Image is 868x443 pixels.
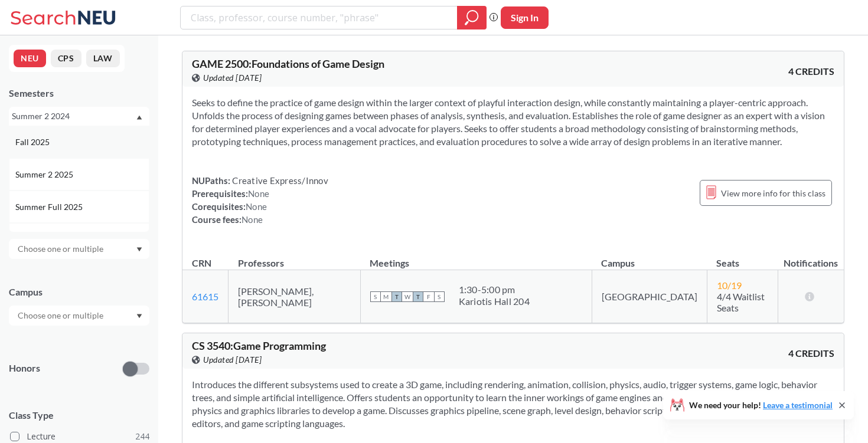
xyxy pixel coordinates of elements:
[592,245,707,270] th: Campus
[230,175,328,186] span: Creative Express/Innov
[192,339,326,352] span: CS 3540 : Game Programming
[9,107,149,126] div: Summer 2 2024Dropdown arrowFall 2025Summer 2 2025Summer Full 2025Summer 1 2025Spring 2025Fall 202...
[203,353,262,366] span: Updated [DATE]
[457,6,487,29] div: magnifying glass
[190,8,449,28] input: Class, professor, course number, "phrase"
[242,214,263,225] span: None
[9,239,149,259] div: Dropdown arrow
[9,306,149,326] div: Dropdown arrow
[763,400,833,410] a: Leave a testimonial
[192,174,328,226] div: NUPaths: Prerequisites: Corequisites: Course fees:
[15,136,52,149] span: Fall 2025
[778,245,844,270] th: Notifications
[717,280,742,291] span: 10 / 19
[51,50,81,67] button: CPS
[14,50,46,67] button: NEU
[459,284,530,296] div: 1:30 - 5:00 pm
[707,245,778,270] th: Seats
[192,291,218,302] a: 61615
[465,9,479,26] svg: magnifying glass
[136,314,142,319] svg: Dropdown arrow
[689,401,833,409] span: We need your help!
[423,291,434,302] span: F
[203,71,262,84] span: Updated [DATE]
[381,291,391,302] span: M
[135,430,149,443] span: 244
[721,186,825,201] span: View more info for this class
[12,242,111,256] input: Choose one or multiple
[15,201,85,214] span: Summer Full 2025
[9,362,40,375] p: Honors
[360,245,592,270] th: Meetings
[192,257,211,270] div: CRN
[136,247,142,252] svg: Dropdown arrow
[12,110,135,123] div: Summer 2 2024
[788,65,834,78] span: 4 CREDITS
[136,115,142,120] svg: Dropdown arrow
[370,291,381,302] span: S
[86,50,120,67] button: LAW
[9,87,149,100] div: Semesters
[192,57,384,70] span: GAME 2500 : Foundations of Game Design
[717,291,765,313] span: 4/4 Waitlist Seats
[9,286,149,298] div: Campus
[391,291,402,302] span: T
[248,188,269,199] span: None
[434,291,445,302] span: S
[229,245,361,270] th: Professors
[413,291,423,302] span: T
[12,309,111,323] input: Choose one or multiple
[592,270,707,323] td: [GEOGRAPHIC_DATA]
[9,409,149,422] span: Class Type
[788,347,834,360] span: 4 CREDITS
[229,270,361,323] td: [PERSON_NAME], [PERSON_NAME]
[192,378,834,430] section: Introduces the different subsystems used to create a 3D game, including rendering, animation, col...
[459,296,530,307] div: Kariotis Hall 204
[192,96,834,148] section: Seeks to define the practice of game design within the larger context of playful interaction desi...
[246,201,267,212] span: None
[501,6,549,29] button: Sign In
[15,168,76,181] span: Summer 2 2025
[402,291,413,302] span: W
